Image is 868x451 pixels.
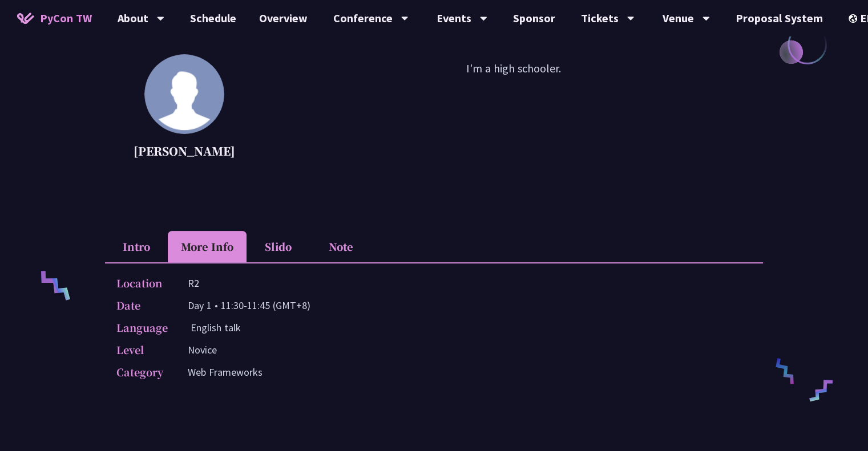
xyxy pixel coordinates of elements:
p: [PERSON_NAME] [134,143,235,160]
li: Note [309,231,372,262]
li: Slido [247,231,309,262]
li: More Info [168,231,247,262]
img: Locale Icon [849,14,860,23]
p: Novice [188,342,217,358]
p: Location [116,275,165,291]
p: Category [116,364,165,380]
p: Language [116,319,168,336]
a: PyCon TW [6,4,103,32]
p: Web Frameworks [188,364,263,380]
img: Tiffany Gau [144,54,224,134]
li: Intro [105,231,168,262]
p: R2 [188,275,199,291]
p: I'm a high schooler. [264,60,763,162]
p: Day 1 • 11:30-11:45 (GMT+8) [188,297,310,314]
img: Home icon of PyCon TW 2025 [17,13,34,24]
p: Level [116,342,165,358]
p: English talk [191,319,241,336]
p: Date [116,297,165,314]
span: PyCon TW [40,10,92,27]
